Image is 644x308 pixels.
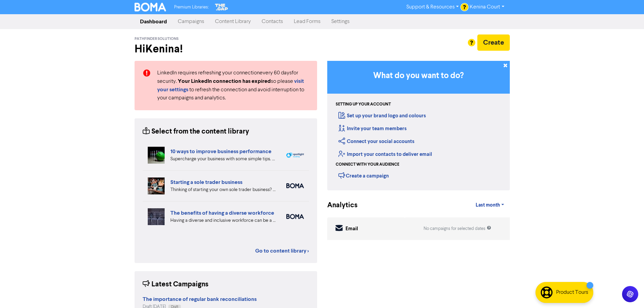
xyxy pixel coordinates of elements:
a: Starting a sole trader business [170,179,242,186]
a: 10 ways to improve business performance [170,148,271,155]
strong: The importance of regular bank reconciliations [143,296,257,303]
a: Support & Resources [401,2,464,13]
a: Content Library [210,15,256,28]
div: Getting Started in BOMA [327,61,510,190]
div: Analytics [327,200,349,211]
a: visit your settings [157,79,304,93]
div: Email [345,225,358,233]
button: Create [477,34,510,51]
span: Premium Libraries: [174,5,209,9]
h3: What do you want to do? [337,71,500,81]
a: Connect your social accounts [338,138,414,145]
a: The importance of regular bank reconciliations [143,297,257,302]
div: Having a diverse and inclusive workforce can be a major boost for your business. We list four of ... [170,217,276,224]
a: Lead Forms [288,15,326,28]
a: Settings [326,15,355,28]
a: Last month [470,198,509,212]
a: The benefits of having a diverse workforce [170,210,274,216]
img: boma [286,214,304,219]
a: Go to content library > [255,247,309,255]
img: The Gap [214,3,229,11]
strong: Your LinkedIn connection has expired [178,78,271,85]
a: Set up your brand logo and colours [338,113,426,119]
div: LinkedIn requires refreshing your connection every 60 days for security. so please to refresh the... [152,69,314,102]
h2: Hi Kenina ! [135,43,317,55]
a: Dashboard [135,15,172,28]
a: Import your contacts to deliver email [338,151,432,158]
div: Supercharge your business with some simple tips. Eliminate distractions & bad customers, get a pl... [170,156,276,163]
a: Kenina Court [464,2,509,13]
div: Setting up your account [336,101,391,108]
a: Contacts [256,15,288,28]
iframe: Chat Widget [610,276,644,308]
span: Pathfinder Solutions [135,37,178,41]
div: Select from the content library [143,126,249,137]
img: boma [286,183,304,188]
div: Connect with your audience [336,162,399,168]
span: Last month [476,202,500,208]
a: Campaigns [172,15,210,28]
div: Latest Campaigns [143,279,209,290]
a: Invite your team members [338,125,407,132]
div: Create a campaign [338,170,389,181]
div: Thinking of starting your own sole trader business? The Sole Trader Toolkit from the Ministry of ... [170,186,276,193]
img: BOMA Logo [135,3,166,11]
img: spotlight [286,152,304,158]
div: No campaigns for selected dates [424,226,491,232]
